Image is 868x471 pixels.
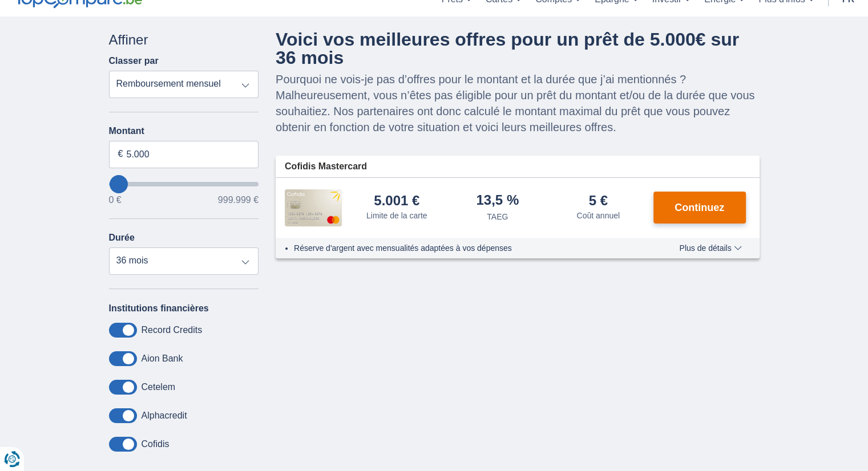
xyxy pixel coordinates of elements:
img: pret personnel Cofidis CC [285,189,342,226]
p: Pourquoi ne vois-je pas d’offres pour le montant et la durée que j’ai mentionnés ? Malheureusemen... [276,71,760,135]
span: 999.999 € [218,196,259,205]
div: 13,5 % [476,193,519,209]
div: 5 € [589,194,608,208]
label: Cofidis [142,439,169,449]
label: Alphacredit [142,411,187,421]
label: Classer par [109,56,159,66]
span: Plus de détails [679,244,741,252]
label: Record Credits [142,325,203,335]
h4: Voici vos meilleures offres pour un prêt de 5.000€ sur 36 mois [276,30,760,67]
label: Durée [109,233,135,243]
span: Continuez [675,202,724,213]
span: € [118,148,123,161]
span: 0 € [109,196,122,205]
div: TAEG [487,211,508,222]
span: Cofidis Mastercard [285,160,367,173]
li: Réserve d'argent avec mensualités adaptées à vos dépenses [294,242,646,254]
div: Affiner [109,30,259,50]
label: Institutions financières [109,303,209,314]
button: Continuez [653,192,746,224]
label: Cetelem [142,382,176,392]
label: Aion Bank [142,354,183,364]
label: Montant [109,126,259,136]
button: Plus de détails [671,243,750,253]
div: Limite de la carte [366,210,427,221]
div: Coût annuel [576,210,620,221]
input: wantToBorrow [109,182,259,186]
div: 5.001 € [374,194,419,208]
